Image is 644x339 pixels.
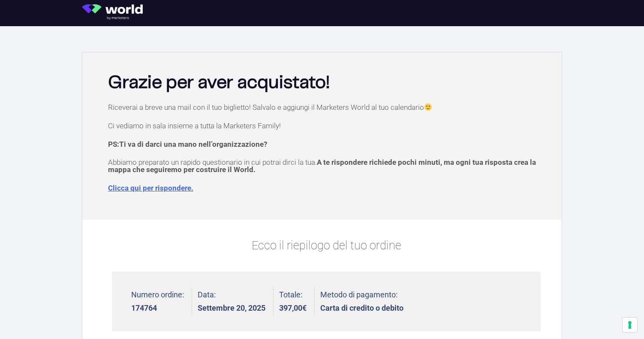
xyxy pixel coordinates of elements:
[198,304,265,312] strong: Settembre 20, 2025
[279,287,315,316] li: Totale:
[108,122,545,130] p: Ci vediamo in sala insieme a tutta la Marketers Family!
[279,303,307,312] bdi: 397,00
[320,287,403,316] li: Metodo di pagamento:
[320,304,403,312] strong: Carta di credito o debito
[198,287,274,316] li: Data:
[108,74,330,91] b: Grazie per aver acquistato!
[119,140,267,148] span: Ti va di darci una mano nell’organizzazione?
[7,306,33,331] iframe: Customerly Messenger Launcher
[108,103,545,111] p: Riceverai a breve una mail con il tuo biglietto! Salvalo e aggiungi il Marketers World al tuo cal...
[108,184,193,192] a: Clicca qui per rispondere.
[424,103,432,111] img: 🙂
[623,318,637,332] button: Le tue preferenze relative al consenso per le tecnologie di tracciamento
[108,140,267,148] strong: PS:
[131,287,192,316] li: Numero ordine:
[131,304,184,312] strong: 174764
[108,158,536,174] span: A te rispondere richiede pochi minuti, ma ogni tua risposta crea la mappa che seguiremo per costr...
[108,159,545,173] p: Abbiamo preparato un rapido questionario in cui potrai dirci la tua.
[112,237,541,254] p: Ecco il riepilogo del tuo ordine
[302,303,307,312] span: €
